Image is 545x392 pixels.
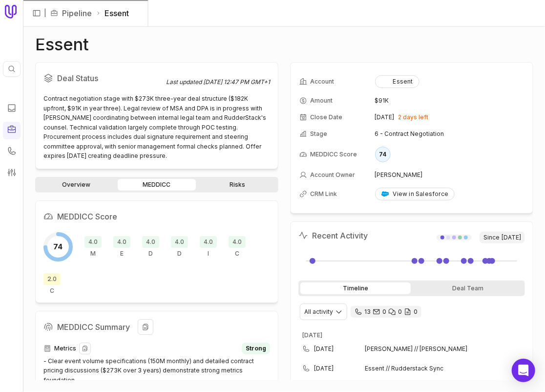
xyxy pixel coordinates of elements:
[365,365,509,372] span: Essent // Rudderstack Sync
[314,345,334,353] time: [DATE]
[512,359,535,382] div: Open Intercom Messenger
[96,7,129,19] li: Essent
[43,209,270,224] h2: MEDDICC Score
[365,345,509,353] span: [PERSON_NAME] // [PERSON_NAME]
[118,179,196,191] a: MEDDICC
[229,236,246,248] span: 4.0
[54,241,63,253] span: 74
[310,171,355,179] span: Account Owner
[310,97,333,105] span: Amount
[43,319,270,335] h2: MEDDICC Summary
[84,236,102,258] div: Metrics
[43,94,270,161] div: Contract negotiation stage with $273K three-year deal structure ($182K upfront, $91K in year thre...
[43,232,73,261] div: Overall MEDDICC score
[235,250,239,258] span: C
[120,250,124,258] span: E
[50,287,54,295] span: C
[246,345,266,352] span: Strong
[142,236,159,248] span: 4.0
[375,75,419,88] button: Essent
[43,70,166,86] h2: Deal Status
[300,283,411,294] div: Timeline
[381,190,449,198] div: View in Salesforce
[177,250,182,258] span: D
[302,331,322,339] time: [DATE]
[37,179,116,191] a: Overview
[314,365,334,372] time: [DATE]
[43,273,61,285] span: 2.0
[166,78,270,86] div: Last updated
[502,234,521,241] time: [DATE]
[43,343,270,354] div: Metrics
[198,179,276,191] a: Risks
[375,188,455,200] a: View in Salesforce
[398,113,429,121] span: 2 days left
[200,236,217,248] span: 4.0
[62,7,92,19] a: Pipeline
[171,236,188,248] span: 4.0
[29,6,44,21] button: Expand sidebar
[200,236,217,258] div: Indicate Pain
[298,230,368,241] h2: Recent Activity
[413,283,523,294] div: Deal Team
[142,236,159,258] div: Decision Criteria
[310,151,357,158] span: MEDDICC Score
[310,113,342,121] span: Close Date
[84,236,102,248] span: 4.0
[44,7,46,19] span: |
[43,273,61,295] div: Competition
[208,250,209,258] span: I
[375,147,391,162] div: 74
[480,232,525,243] span: Since
[381,78,413,86] div: Essent
[310,130,327,138] span: Stage
[203,78,270,86] time: [DATE] 12:47 PM GMT+1
[351,306,421,318] div: 13 calls and 0 email threads
[113,236,130,248] span: 4.0
[375,167,524,183] td: [PERSON_NAME]
[310,190,337,198] span: CRM Link
[229,236,246,258] div: Champion
[113,236,130,258] div: Economic Buyer
[375,113,395,121] time: [DATE]
[310,78,334,86] span: Account
[148,250,153,258] span: D
[375,126,524,142] td: 6 - Contract Negotiation
[35,39,89,50] h1: Essent
[90,250,96,258] span: M
[375,93,524,109] td: $91K
[171,236,188,258] div: Decision Process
